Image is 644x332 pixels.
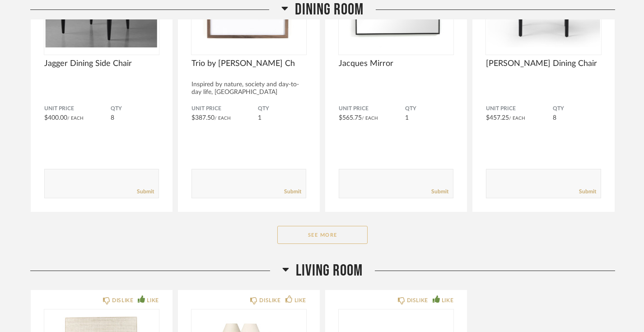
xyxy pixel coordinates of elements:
button: See More [277,226,368,244]
span: 8 [553,115,556,121]
div: DISLIKE [112,296,133,305]
span: Trio by [PERSON_NAME] Ch [191,59,306,69]
span: Unit Price [44,105,111,112]
span: Unit Price [191,105,258,112]
span: Unit Price [486,105,552,112]
a: Submit [137,188,154,196]
span: [PERSON_NAME] Dining Chair [486,59,601,69]
div: DISLIKE [259,296,280,305]
div: LIKE [442,296,453,305]
span: QTY [111,105,159,112]
span: QTY [405,105,453,112]
div: LIKE [147,296,159,305]
span: / Each [67,116,84,121]
span: $565.75 [339,115,362,121]
span: Jagger Dining Side Chair [44,59,159,69]
a: Submit [284,188,301,196]
span: QTY [258,105,306,112]
span: 1 [258,115,261,121]
span: Unit Price [339,105,405,112]
span: Jacques Mirror [339,59,453,69]
span: 1 [405,115,409,121]
span: $387.50 [191,115,215,121]
span: 8 [111,115,114,121]
span: $457.25 [486,115,509,121]
span: QTY [553,105,601,112]
span: Living Room [296,261,363,281]
span: / Each [362,116,378,121]
div: Inspired by nature, society and day-to-day life, [GEOGRAPHIC_DATA][DEMOGRAPHIC_DATA] artist [PERS... [191,81,306,112]
div: DISLIKE [407,296,428,305]
div: LIKE [294,296,306,305]
a: Submit [579,188,596,196]
span: / Each [509,116,525,121]
span: / Each [215,116,231,121]
span: $400.00 [44,115,67,121]
a: Submit [431,188,448,196]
